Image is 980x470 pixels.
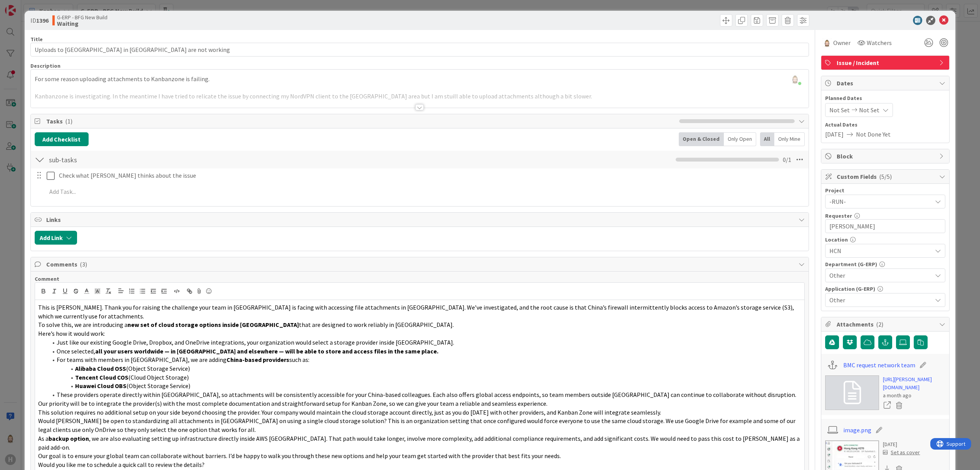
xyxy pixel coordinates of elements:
[30,36,43,43] label: Title
[227,356,289,363] strong: China-based providers
[783,155,791,164] span: 0 / 1
[724,132,756,146] div: Only Open
[837,320,935,329] span: Attachments
[822,38,832,47] img: Rv
[57,391,796,398] span: These providers operate directly within [GEOGRAPHIC_DATA], so attachments will be consistently ac...
[30,43,809,57] input: type card name here...
[883,392,945,400] div: a month ago
[883,400,891,410] a: Open
[883,375,945,392] a: [URL][PERSON_NAME][DOMAIN_NAME]
[837,78,935,88] span: Dates
[16,1,35,10] span: Support
[837,152,935,161] span: Block
[825,286,945,292] div: Application (G-ERP)
[883,440,920,448] div: [DATE]
[867,38,892,47] span: Watchers
[829,105,850,115] span: Not Set
[38,408,661,416] span: This solution requires no additional setup on your side beyond choosing the provider. Your compan...
[38,330,105,337] span: Here’s how it would work:
[837,58,935,67] span: Issue / Incident
[36,17,49,24] b: 1396
[843,425,871,435] a: image.png
[57,356,227,363] span: For teams with members in [GEOGRAPHIC_DATA], we are adding
[80,260,87,268] span: ( 3 )
[829,295,932,305] span: Other
[30,62,60,69] span: Description
[128,373,189,381] span: (Cloud Object Storage)
[38,303,795,320] span: This is [PERSON_NAME]. Thank you for raising the challenge your team in [GEOGRAPHIC_DATA] is faci...
[825,262,945,267] div: Department (G-ERP)
[856,130,891,139] span: Not Done Yet
[38,452,561,460] span: Our goal is to ensure your global team can collaborate without barriers. I’d be happy to walk you...
[49,435,89,442] strong: backup option
[790,73,800,84] img: LaT3y7r22MuEzJAq8SoXmSHa1xSW2awU.png
[825,94,945,102] span: Planned Dates
[289,356,309,363] span: such as:
[879,173,892,180] span: ( 5/5 )
[128,321,299,328] strong: new set of cloud storage options inside [GEOGRAPHIC_DATA]
[46,260,795,269] span: Comments
[95,347,438,355] strong: all your users worldwide — in [GEOGRAPHIC_DATA] and elsewhere — will be able to store and access ...
[825,121,945,129] span: Actual Dates
[57,14,107,20] span: G-ERP - BFG New Build
[126,382,190,390] span: (Object Storage Service)
[59,171,803,180] p: Check what [PERSON_NAME] thinks about the issue
[57,338,454,346] span: Just like our existing Google Drive, Dropbox, and OneDrive integrations, your organization would ...
[859,105,879,115] span: Not Set
[38,435,49,442] span: As a
[75,382,126,390] strong: Huawei Cloud OBS
[38,461,205,468] span: Would you like me to schedule a quick call to review the details?
[30,16,49,25] span: ID
[774,132,805,146] div: Only Mine
[829,246,932,255] span: HCN
[825,188,945,193] div: Project
[829,271,932,280] span: Other
[46,117,676,126] span: Tasks
[299,321,454,328] span: that are designed to work reliably in [GEOGRAPHIC_DATA].
[57,347,95,355] span: Once selected,
[760,132,774,146] div: All
[35,75,805,83] p: For some reason uploading attachments to Kanbanzone is failing.
[825,237,945,242] div: Location
[57,20,107,27] b: Waiting
[35,231,77,245] button: Add Link
[883,448,920,457] div: Set as cover
[38,417,797,433] span: Would [PERSON_NAME] be open to standardizing all attachments in [GEOGRAPHIC_DATA] on using a sing...
[38,435,801,451] span: , we are also evaluating setting up infrastructure directly inside AWS [GEOGRAPHIC_DATA]. That pa...
[825,212,852,219] label: Requester
[829,196,928,207] span: -RUN-
[837,172,935,181] span: Custom Fields
[75,373,128,381] strong: Tencent Cloud COS
[876,320,883,328] span: ( 2 )
[38,400,547,407] span: Our priority will be to integrate the provider(s) with the most complete documentation and straig...
[679,132,724,146] div: Open & Closed
[126,365,190,372] span: (Object Storage Service)
[38,321,128,328] span: To solve this, we are introducing a
[833,38,851,47] span: Owner
[825,130,844,139] span: [DATE]
[35,132,89,146] button: Add Checklist
[46,215,795,224] span: Links
[35,275,59,282] span: Comment
[46,153,220,167] input: Add Checklist...
[75,365,126,372] strong: Alibaba Cloud OSS
[65,117,72,125] span: ( 1 )
[843,360,915,370] a: BMC request network team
